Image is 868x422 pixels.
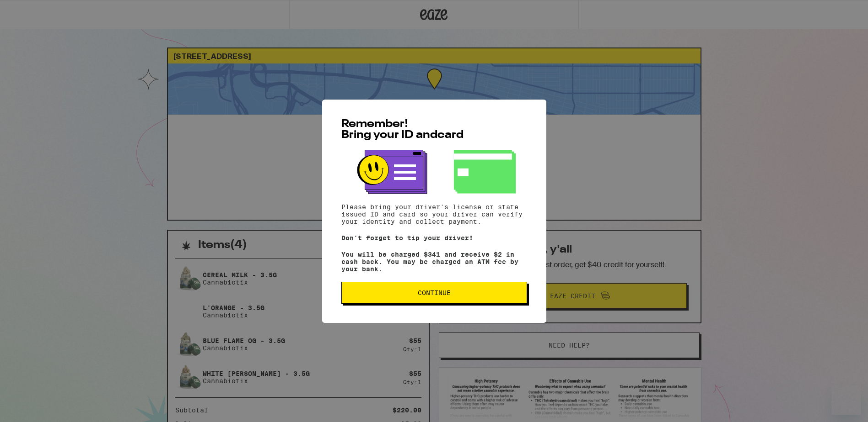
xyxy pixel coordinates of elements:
[418,290,451,296] span: Continue
[341,251,527,273] p: You will be charged $341 and receive $2 in cash back. You may be charged an ATM fee by your bank.
[341,203,527,225] p: Please bring your driver's license or state issued ID and card so your driver can verify your ide...
[341,234,527,242] p: Don't forget to tip your driver!
[341,282,527,304] button: Continue
[831,385,861,415] iframe: Button to launch messaging window
[341,119,464,141] span: Remember! Bring your ID and card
